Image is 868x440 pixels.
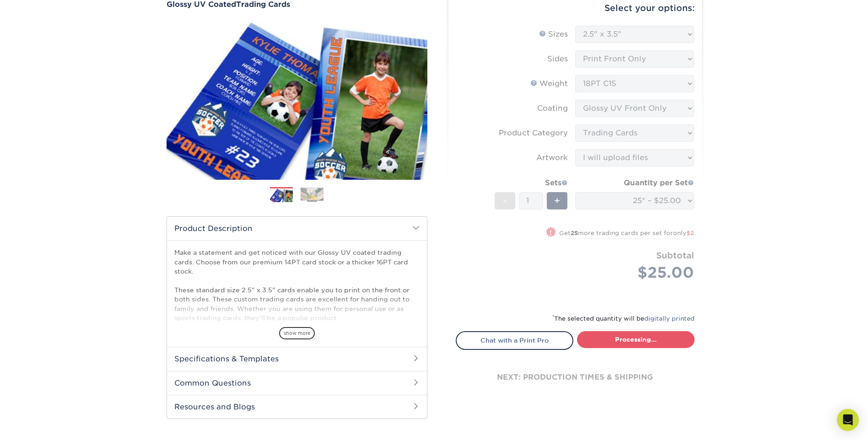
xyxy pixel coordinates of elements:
[552,315,695,322] small: The selected quantity will be
[456,331,573,349] a: Chat with a Print Pro
[167,371,427,395] h2: Common Questions
[837,409,859,431] div: Open Intercom Messenger
[167,395,427,419] h2: Resources and Blogs
[301,188,323,202] img: Trading Cards 02
[456,350,695,405] div: next: production times & shipping
[167,347,427,370] h2: Specifications & Templates
[279,327,315,339] span: show more
[644,315,695,322] a: digitally printed
[577,331,695,348] a: Processing...
[270,188,293,204] img: Trading Cards 01
[174,248,420,360] p: Make a statement and get noticed with our Glossy UV coated trading cards. Choose from our premium...
[167,10,427,190] img: Glossy UV Coated 01
[167,217,427,240] h2: Product Description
